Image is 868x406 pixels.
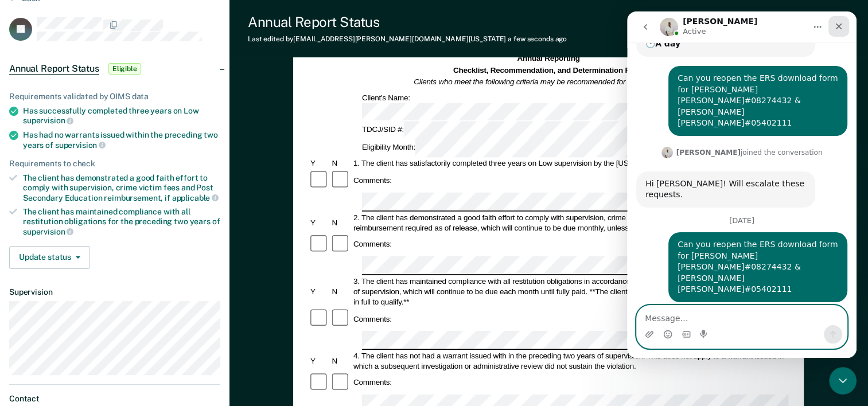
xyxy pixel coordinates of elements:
div: Comments: [352,239,394,249]
div: N [330,286,352,296]
div: 3. The client has maintained compliance with all restitution obligations in accordance to PD/POP-... [352,276,788,307]
div: 2. The client has demonstrated a good faith effort to comply with supervision, crime victim fees ... [352,212,788,233]
div: N [330,158,352,169]
div: 4. The client has not had a warrant issued with in the preceding two years of supervision. This d... [352,350,788,371]
div: 1. The client has satisfactorily completed three years on Low supervision by the [US_STATE] Risk ... [352,158,788,169]
div: Y [309,158,330,169]
div: N [330,356,352,366]
div: N [330,217,352,228]
span: supervision [23,116,73,125]
strong: Checklist, Recommendation, and Determination Form [453,66,644,75]
span: supervision [23,227,73,236]
button: Update status [9,246,90,269]
div: Requirements validated by OIMS data [9,92,220,101]
div: Has had no warrants issued within the preceding two years of [23,130,220,150]
strong: Annual Reporting [517,54,580,63]
div: Annual Report Status [248,14,567,30]
div: Last edited by [EMAIL_ADDRESS][PERSON_NAME][DOMAIN_NAME][US_STATE] [248,35,567,43]
span: Annual Report Status [9,63,99,75]
span: a few seconds ago [508,35,567,43]
div: Comments: [352,175,394,186]
span: applicable [172,193,219,202]
div: Comments: [352,314,394,324]
iframe: Intercom live chat [627,11,857,358]
dt: Supervision [9,287,220,297]
div: TDCJ/SID #: [360,122,631,139]
div: Requirements to check [9,159,220,169]
div: The client has maintained compliance with all restitution obligations for the preceding two years of [23,207,220,236]
iframe: Intercom live chat [829,367,857,395]
span: Eligible [108,63,141,75]
div: Eligibility Month: [360,139,643,157]
div: Y [309,356,330,366]
div: Y [309,286,330,296]
dt: Contact [9,394,220,404]
div: Comments: [352,377,394,388]
div: The client has demonstrated a good faith effort to comply with supervision, crime victim fees and... [23,173,220,202]
em: Clients who meet the following criteria may be recommended for annual reporting. [414,77,684,86]
div: Y [309,217,330,228]
div: Has successfully completed three years on Low [23,106,220,126]
span: supervision [55,140,106,150]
